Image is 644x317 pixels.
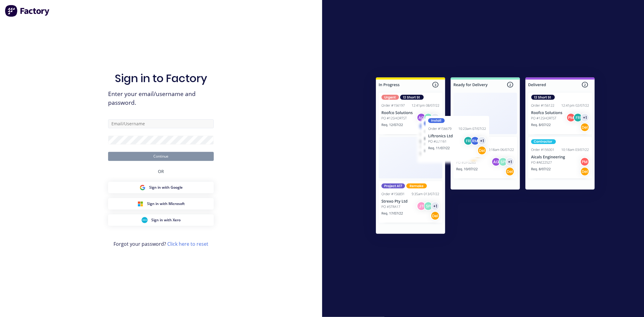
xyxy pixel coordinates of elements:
button: Microsoft Sign inSign in with Microsoft [108,198,214,210]
img: Google Sign in [139,184,146,191]
div: OR [158,161,164,182]
button: Google Sign inSign in with Google [108,182,214,193]
span: Forgot your password? [114,240,208,248]
img: Xero Sign in [142,217,148,223]
img: Factory [5,5,50,17]
span: Sign in with Xero [151,217,181,223]
h1: Sign in to Factory [115,72,207,85]
button: Continue [108,152,214,161]
button: Xero Sign inSign in with Xero [108,214,214,226]
a: Click here to reset [167,241,208,247]
span: Sign in with Microsoft [147,201,185,207]
span: Sign in with Google [149,185,183,190]
span: Enter your email/username and password. [108,90,214,107]
img: Sign in [363,65,608,248]
input: Email/Username [108,119,214,128]
img: Microsoft Sign in [137,201,143,207]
